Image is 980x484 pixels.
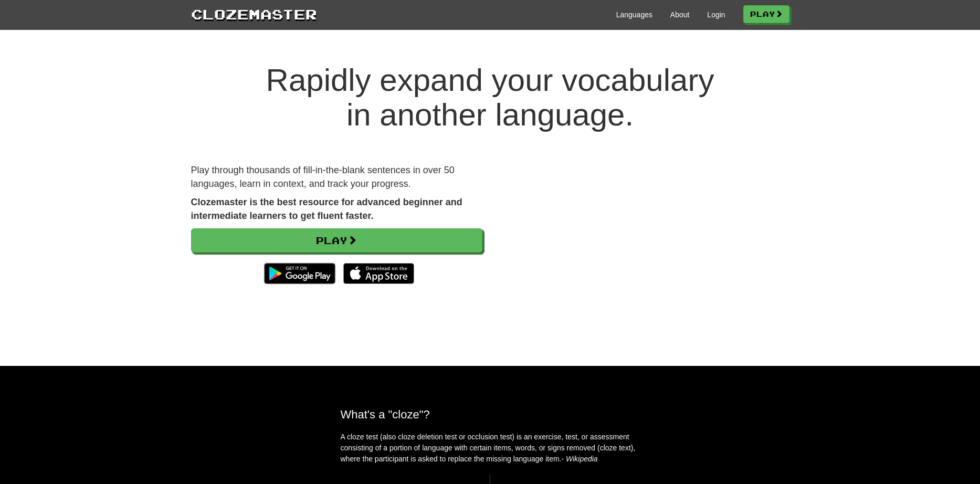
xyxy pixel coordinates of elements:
[191,228,482,252] a: Play
[259,258,340,289] img: Get it on Google Play
[743,5,789,23] a: Play
[191,197,462,221] strong: Clozemaster is the best resource for advanced beginner and intermediate learners to get fluent fa...
[707,9,725,20] a: Login
[341,408,640,421] h2: What's a "cloze"?
[191,164,482,191] p: Play through thousands of fill-in-the-blank sentences in over 50 languages, learn in context, and...
[562,455,598,463] em: - Wikipedia
[670,9,690,20] a: About
[616,9,652,20] a: Languages
[191,4,317,24] a: Clozemaster
[343,263,414,284] img: Download_on_the_App_Store_Badge_US-UK_135x40-25178aeef6eb6b83b96f5f2d004eda3bffbb37122de64afbaef7...
[341,432,640,465] p: A cloze test (also cloze deletion test or occlusion test) is an exercise, test, or assessment con...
